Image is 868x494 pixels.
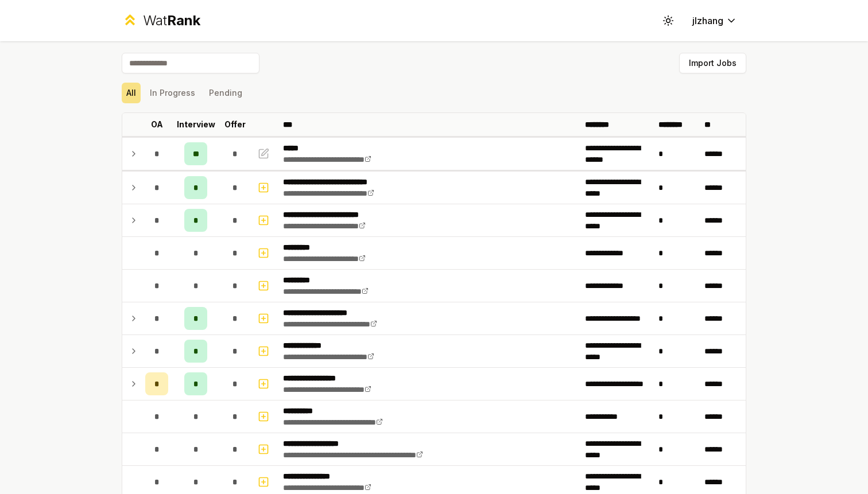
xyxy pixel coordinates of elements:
[151,119,163,130] p: OA
[177,119,215,130] p: Interview
[692,14,723,28] span: jlzhang
[683,10,746,31] button: jlzhang
[679,53,746,73] button: Import Jobs
[122,83,141,103] button: All
[204,83,247,103] button: Pending
[167,12,200,29] span: Rank
[143,11,200,30] div: Wat
[145,83,200,103] button: In Progress
[122,11,200,30] a: WatRank
[224,119,246,130] p: Offer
